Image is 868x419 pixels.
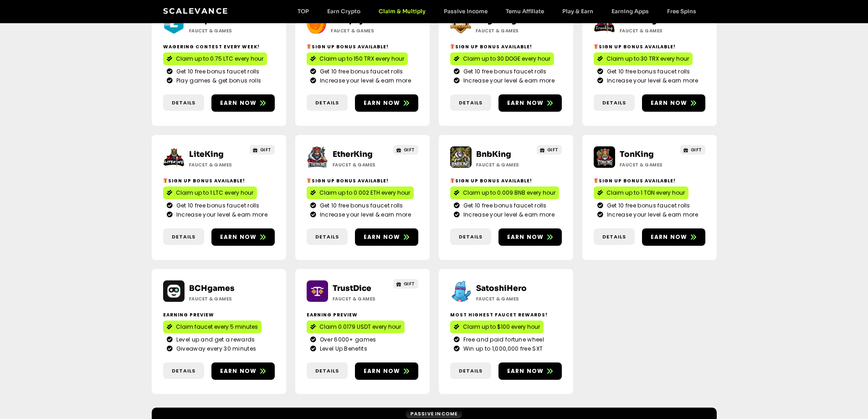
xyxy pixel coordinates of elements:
a: Scalevance [163,6,229,16]
h2: Sign Up Bonus Available! [594,177,705,184]
span: Claim up to $100 every hour [463,323,540,331]
span: Claim 0.0179 USDT every hour [319,323,401,331]
a: GIFT [537,145,562,155]
a: Earn now [211,228,275,246]
span: Claim up to 30 DOGE every hour [463,55,550,63]
h2: Faucet & Games [476,27,533,34]
h2: Faucet & Games [476,295,533,302]
a: Earn now [355,94,418,112]
a: Passive Income [406,409,462,418]
img: 🎁 [450,178,455,183]
span: Details [172,233,195,241]
span: Earn now [507,367,544,375]
a: SatoshiHero [476,284,527,293]
a: Details [163,362,204,379]
a: Claim up to 0.75 LTC every hour [163,52,267,65]
span: Details [459,367,483,375]
img: 🎁 [594,44,598,49]
a: Details [450,362,491,379]
nav: Menu [288,8,705,15]
span: Claim up to 0.009 BNB every hour [463,189,555,197]
img: 🎁 [163,178,168,183]
span: Increase your level & earn more [318,211,411,219]
span: Details [315,99,339,107]
a: Details [307,228,348,245]
a: Claim up to 0.009 BNB every hour [450,186,559,199]
a: GIFT [393,279,418,289]
span: Earn now [507,99,544,107]
a: Claim up to 150 TRX every hour [307,52,408,65]
h2: Wagering contest every week! [163,43,275,50]
span: Get 10 free bonus faucet rolls [461,67,547,76]
span: Get 10 free bonus faucet rolls [318,67,403,76]
a: Claim up to 1 LTC every hour [163,186,257,199]
h2: Faucet & Games [620,161,677,168]
img: 🎁 [594,178,598,183]
span: Increase your level & earn more [318,77,411,85]
span: GIFT [404,280,415,287]
span: Get 10 free bonus faucet rolls [318,202,403,210]
h2: Faucet & Games [476,161,533,168]
span: Details [172,99,195,107]
span: Get 10 free bonus faucet rolls [461,202,547,210]
img: 🎁 [307,178,311,183]
a: Temu Affiliate [497,8,553,15]
a: Details [163,94,204,111]
span: Get 10 free bonus faucet rolls [174,67,260,76]
h2: Earning Preview [163,311,275,318]
span: Claim up to 0.002 ETH every hour [319,189,410,197]
span: Earn now [507,233,544,241]
span: GIFT [260,146,272,153]
span: Level up and get a rewards [174,336,255,344]
a: Details [450,228,491,245]
span: Get 10 free bonus faucet rolls [605,202,690,210]
h2: Faucet & Games [333,295,390,302]
a: Claim up to 30 DOGE every hour [450,52,554,65]
h2: Sign Up Bonus Available! [307,43,418,50]
a: Earn now [498,94,562,112]
span: Increase your level & earn more [461,211,555,219]
a: TonKing [620,150,654,159]
h2: Sign Up Bonus Available! [450,43,562,50]
span: Passive Income [411,410,458,417]
a: Details [307,94,348,111]
h2: Sign Up Bonus Available! [594,43,705,50]
h2: Most highest faucet rewards! [450,311,562,318]
h2: Sign Up Bonus Available! [450,177,562,184]
a: Earn now [642,228,705,246]
a: EtherKing [333,150,373,159]
span: GIFT [691,146,702,153]
a: Claim up to $100 every hour [450,321,544,333]
span: Increase your level & earn more [461,77,555,85]
span: Details [315,233,339,241]
a: Claim & Multiply [370,8,435,15]
span: GIFT [547,146,559,153]
a: Earning Apps [602,8,658,15]
img: 🎁 [307,44,311,49]
a: Earn now [498,228,562,246]
a: Claim faucet every 5 minutes [163,321,262,333]
a: LiteKing [189,150,224,159]
span: Details [602,233,626,241]
a: Details [163,228,204,245]
h2: Faucet & Games [331,27,388,34]
a: BnbKing [476,150,511,159]
span: Earn now [220,367,257,375]
span: Details [602,99,626,107]
a: GIFT [393,145,418,155]
h2: Earning Preview [307,311,418,318]
a: Details [594,94,635,111]
a: Details [450,94,491,111]
a: Details [307,362,348,379]
span: Free and paid fortune wheel [461,336,544,344]
a: Earn now [355,228,418,246]
span: Increase your level & earn more [605,77,698,85]
h2: Sign Up Bonus Available! [163,177,275,184]
a: Earn now [642,94,705,112]
h2: Faucet & Games [189,295,246,302]
a: BCHgames [189,284,235,293]
span: Earn now [220,233,257,241]
h2: Faucet & Games [333,161,390,168]
span: Earn now [220,99,257,107]
span: Level Up Benefits [318,345,367,353]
